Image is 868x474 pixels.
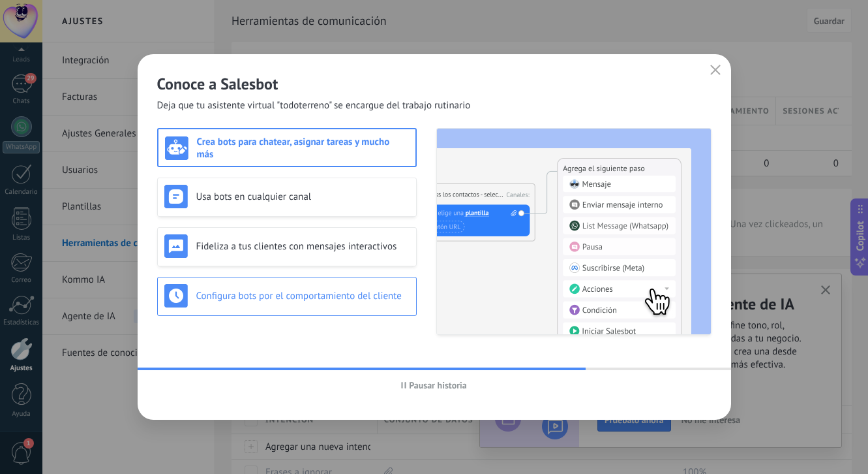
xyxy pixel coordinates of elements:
[395,375,473,395] button: Pausar historia
[157,99,471,112] span: Deja que tu asistente virtual "todoterreno" se encargue del trabajo rutinario
[196,290,410,302] h3: Configura bots por el comportamiento del cliente
[409,381,467,390] span: Pausar historia
[197,136,409,161] h3: Crea bots para chatear, asignar tareas y mucho más
[157,74,711,94] h2: Conoce a Salesbot
[196,240,410,253] h3: Fideliza a tus clientes con mensajes interactivos
[196,191,410,203] h3: Usa bots en cualquier canal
